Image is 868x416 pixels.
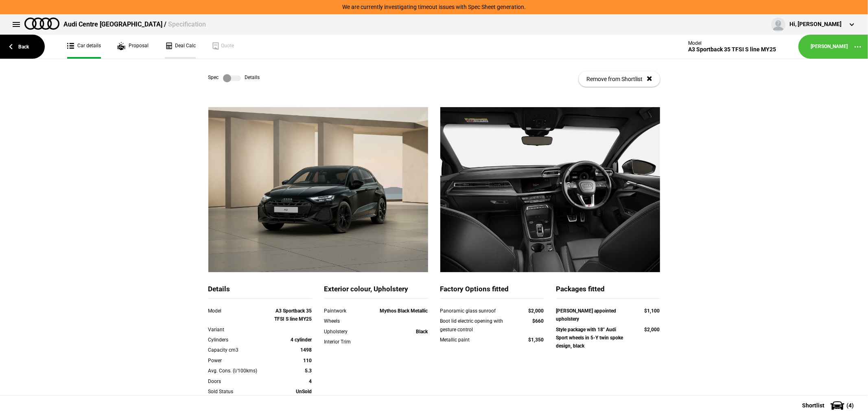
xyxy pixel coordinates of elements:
[208,367,271,375] div: Avg. Cons. (l/100kms)
[208,74,260,82] div: Spec Details
[24,18,59,30] img: audi.png
[296,389,312,394] strong: UnSold
[529,337,544,343] strong: $1,350
[208,336,271,344] div: Cylinders
[440,284,544,299] div: Factory Options fitted
[208,377,271,385] div: Doors
[380,308,428,314] strong: Mythos Black Metallic
[309,379,312,384] strong: 4
[688,46,776,53] div: A3 Sportback 35 TFSI S line MY25
[556,308,617,322] strong: [PERSON_NAME] appointed upholstery
[324,284,428,299] div: Exterior colour, Upholstery
[63,20,206,29] div: Audi Centre [GEOGRAPHIC_DATA] /
[275,308,312,322] strong: A3 Sportback 35 TFSI S line MY25
[305,368,312,374] strong: 5.3
[789,20,842,29] div: Hi, [PERSON_NAME]
[529,308,544,314] strong: $2,000
[67,35,101,59] a: Car details
[579,71,660,87] button: Remove from Shortlist
[645,308,660,314] strong: $1,100
[324,317,366,325] div: Wheels
[324,338,366,346] div: Interior Trim
[291,337,312,343] strong: 4 cylinder
[208,284,312,299] div: Details
[301,347,312,353] strong: 1498
[324,328,366,336] div: Upholstery
[688,40,776,46] div: Model
[117,35,149,59] a: Proposal
[790,395,868,416] button: Shortlist(4)
[645,327,660,332] strong: $2,000
[208,357,271,365] div: Power
[208,387,271,396] div: Sold Status
[440,336,513,344] div: Metallic paint
[846,403,854,408] span: ( 4 )
[208,346,271,354] div: Capacity cm3
[848,37,868,57] button: ...
[811,43,848,50] a: [PERSON_NAME]
[208,326,271,334] div: Variant
[416,329,428,335] strong: Black
[304,358,312,363] strong: 110
[165,35,196,59] a: Deal Calc
[208,307,271,315] div: Model
[802,403,824,408] span: Shortlist
[556,284,660,299] div: Packages fitted
[556,327,623,349] strong: Style package with 18" Audi Sport wheels in 5-Y twin spoke design, black
[440,317,513,334] div: Boot lid electric opening with gesture control
[324,307,366,315] div: Paintwork
[533,318,544,324] strong: $660
[440,307,513,315] div: Panoramic glass sunroof
[168,20,206,28] span: Specification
